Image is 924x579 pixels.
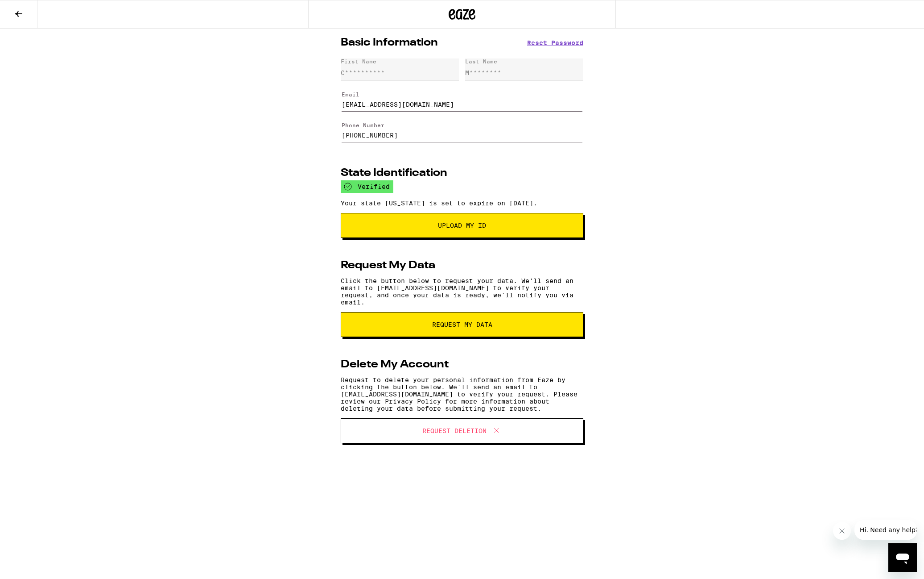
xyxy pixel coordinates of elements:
p: Click the button below to request your data. We'll send an email to [EMAIL_ADDRESS][DOMAIN_NAME] ... [341,277,583,306]
div: First Name [341,58,376,64]
span: Hi. Need any help? [5,6,64,13]
iframe: Close message [833,522,851,540]
span: Request Deletion [422,428,487,434]
h2: Delete My Account [341,359,449,370]
label: Phone Number [342,122,384,128]
p: Your state [US_STATE] is set to expire on [DATE]. [341,200,583,207]
button: Request Deletion [341,418,583,443]
button: request my data [341,312,583,337]
button: Reset Password [527,40,583,46]
div: Last Name [465,58,497,64]
iframe: Message from company [854,520,917,540]
iframe: Button to launch messaging window [888,543,917,572]
form: Edit Email Address [341,83,583,115]
h2: Request My Data [341,260,435,271]
h2: State Identification [341,168,447,179]
button: Upload My ID [341,213,583,238]
form: Edit Phone Number [341,115,583,146]
h2: Basic Information [341,37,438,48]
div: verified [341,180,393,193]
p: Request to delete your personal information from Eaze by clicking the button below. We'll send an... [341,376,583,412]
label: Email [342,92,359,97]
span: Upload My ID [438,222,486,229]
span: request my data [432,321,492,328]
